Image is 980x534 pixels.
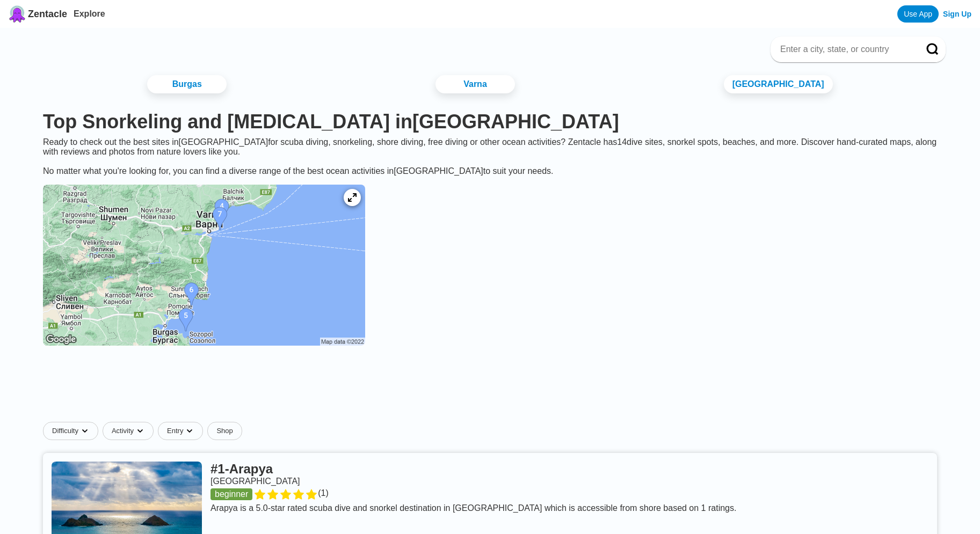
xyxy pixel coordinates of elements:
input: Enter a city, state, or country [779,44,911,55]
a: Bulgaria dive site map [34,176,374,356]
h1: Top Snorkeling and [MEDICAL_DATA] in [GEOGRAPHIC_DATA] [43,111,937,133]
iframe: Advertisement [230,365,751,413]
a: Use App [897,5,939,23]
a: Sign Up [943,10,971,18]
img: dropdown caret [185,427,194,435]
span: Difficulty [52,427,78,435]
span: Activity [112,427,134,435]
a: Zentacle logoZentacle [9,5,67,23]
img: Zentacle logo [9,5,26,23]
div: Ready to check out the best sites in [GEOGRAPHIC_DATA] for scuba diving, snorkeling, shore diving... [34,137,946,176]
span: Zentacle [28,9,67,20]
a: Varna [435,75,515,93]
a: Explore [74,9,105,18]
a: Shop [207,422,242,440]
button: Activitydropdown caret [103,422,158,440]
img: dropdown caret [136,427,144,435]
span: Entry [167,427,183,435]
img: dropdown caret [81,427,89,435]
img: Bulgaria dive site map [43,185,365,346]
a: Burgas [147,75,227,93]
button: Difficultydropdown caret [43,422,103,440]
button: Entrydropdown caret [158,422,207,440]
a: [GEOGRAPHIC_DATA] [724,75,833,93]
